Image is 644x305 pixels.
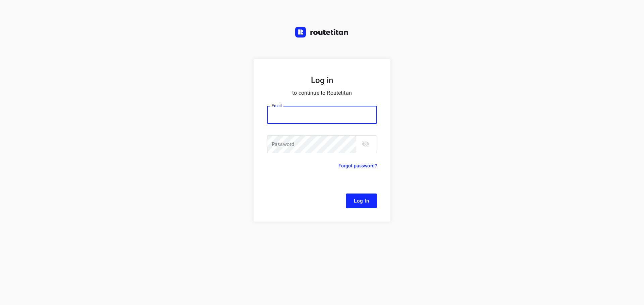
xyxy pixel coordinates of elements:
p: to continue to Routetitan [267,88,377,98]
button: toggle password visibility [359,137,372,151]
button: Log In [346,194,377,208]
span: Log In [354,197,369,205]
img: Routetitan [295,27,349,37]
p: Forgot password? [338,162,377,170]
h5: Log in [267,75,377,86]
